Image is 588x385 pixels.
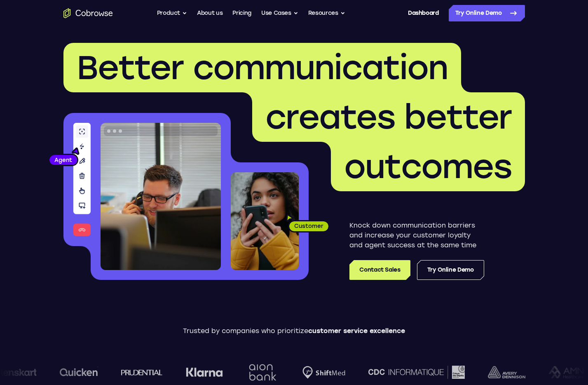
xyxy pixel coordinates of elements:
img: A customer holding their phone [231,172,299,270]
a: Dashboard [408,5,439,21]
img: CDC Informatique [367,366,464,378]
button: Use Cases [261,5,298,21]
img: Klarna [185,367,222,377]
p: Knock down communication barriers and increase your customer loyalty and agent success at the sam... [349,221,484,250]
a: Pricing [232,5,251,21]
span: outcomes [344,147,512,186]
span: creates better [265,97,512,137]
button: Product [157,5,187,21]
button: Resources [308,5,345,21]
a: Try Online Demo [449,5,525,21]
img: Shiftmed [301,366,344,379]
a: Contact Sales [349,260,410,280]
span: customer service excellence [308,327,405,335]
img: A customer support agent talking on the phone [101,123,221,270]
span: Better communication [77,48,448,87]
a: Go to the home page [63,8,113,18]
a: Try Online Demo [417,260,484,280]
img: prudential [120,369,162,376]
a: About us [197,5,223,21]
